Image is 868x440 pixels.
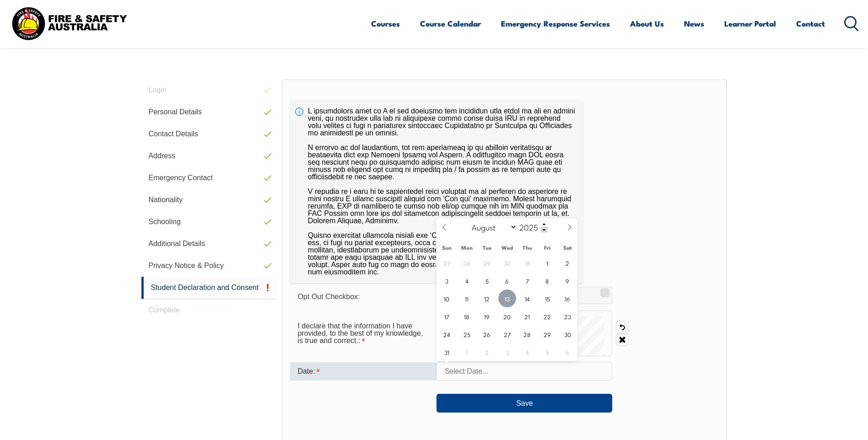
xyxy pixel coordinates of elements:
span: August 16, 2025 [559,290,577,307]
span: August 17, 2025 [438,307,456,325]
span: August 24, 2025 [438,325,456,343]
span: August 8, 2025 [539,272,556,290]
span: August 28, 2025 [518,325,536,343]
span: September 4, 2025 [518,343,536,361]
span: Sat [557,245,577,251]
div: L ipsumdolors amet co A el sed doeiusmo tem incididun utla etdol ma ali en admini veni, qu nostru... [290,100,583,283]
a: Courses [371,11,400,36]
span: Mon [457,245,477,251]
span: August 26, 2025 [478,325,496,343]
a: Undo [616,321,629,333]
span: July 30, 2025 [498,254,516,272]
span: September 6, 2025 [559,343,577,361]
span: Tue [477,245,497,251]
span: August 21, 2025 [518,307,536,325]
span: August 4, 2025 [458,272,476,290]
span: August 11, 2025 [458,290,476,307]
span: September 5, 2025 [539,343,556,361]
span: August 7, 2025 [518,272,536,290]
span: August 3, 2025 [438,272,456,290]
a: Emergency Response Services [501,11,610,36]
span: Fri [537,245,557,251]
a: Contact [796,11,825,36]
span: August 22, 2025 [539,307,556,325]
span: August 1, 2025 [539,254,556,272]
span: August 10, 2025 [438,290,456,307]
a: About Us [630,11,664,36]
span: August 30, 2025 [559,325,577,343]
span: August 12, 2025 [478,290,496,307]
span: August 9, 2025 [559,272,577,290]
a: Personal Details [141,101,277,123]
a: Schooling [141,211,277,233]
span: August 20, 2025 [498,307,516,325]
a: Clear [616,333,629,346]
div: I declare that the information I have provided, to the best of my knowledge, is true and correct.... [290,317,437,349]
span: August 25, 2025 [458,325,476,343]
div: Date is required. [290,362,437,381]
a: Course Calendar [420,11,481,36]
span: August 31, 2025 [438,343,456,361]
a: News [684,11,704,36]
a: Learner Portal [724,11,776,36]
a: Contact Details [141,123,277,145]
span: August 29, 2025 [539,325,556,343]
a: Student Declaration and Consent [141,277,277,299]
a: Privacy Notice & Policy [141,255,277,277]
span: September 1, 2025 [458,343,476,361]
span: September 2, 2025 [478,343,496,361]
span: August 6, 2025 [498,272,516,290]
span: July 28, 2025 [458,254,476,272]
input: Year [517,221,547,232]
a: Additional Details [141,233,277,255]
span: Opt Out Checkbox: [297,293,360,300]
span: August 14, 2025 [518,290,536,307]
a: Emergency Contact [141,167,277,189]
a: Address [141,145,277,167]
span: August 19, 2025 [478,307,496,325]
span: August 27, 2025 [498,325,516,343]
input: Select Date... [437,362,612,381]
span: August 13, 2025 [498,290,516,307]
span: July 29, 2025 [478,254,496,272]
span: Wed [497,245,517,251]
span: July 31, 2025 [518,254,536,272]
a: Nationality [141,189,277,211]
span: July 27, 2025 [438,254,456,272]
select: Month [467,221,517,233]
span: August 23, 2025 [559,307,577,325]
span: August 18, 2025 [458,307,476,325]
span: Thu [517,245,537,251]
span: Sun [437,245,457,251]
span: August 15, 2025 [539,290,556,307]
button: Save [437,394,612,412]
span: September 3, 2025 [498,343,516,361]
span: August 2, 2025 [559,254,577,272]
span: August 5, 2025 [478,272,496,290]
